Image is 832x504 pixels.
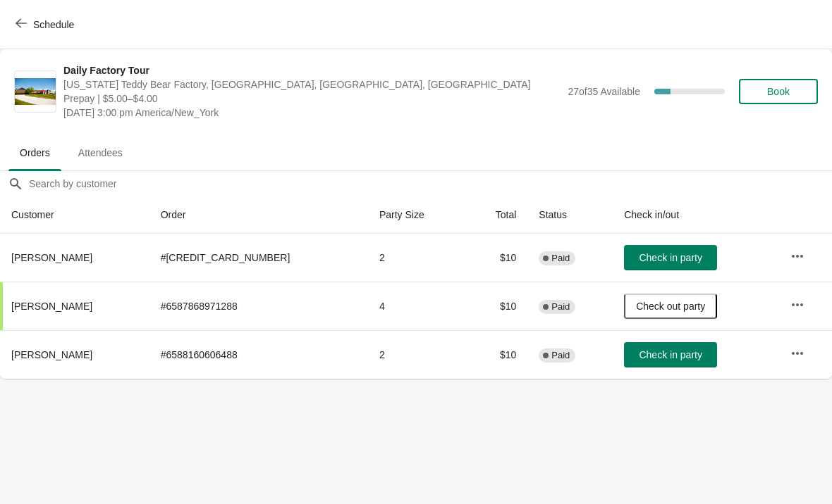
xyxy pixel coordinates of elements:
[149,234,368,282] td: # [CREDIT_CARD_NUMBER]
[624,245,717,270] button: Check in party
[368,196,465,234] th: Party Size
[7,12,85,37] button: Schedule
[636,301,705,312] span: Check out party
[465,234,528,282] td: $10
[465,196,528,234] th: Total
[368,282,465,330] td: 4
[63,77,561,92] span: [US_STATE] Teddy Bear Factory, [GEOGRAPHIC_DATA], [GEOGRAPHIC_DATA], [GEOGRAPHIC_DATA]
[63,92,561,106] span: Prepay | $5.00–$4.00
[551,301,570,313] span: Paid
[11,301,92,312] span: [PERSON_NAME]
[527,196,613,234] th: Status
[639,349,702,360] span: Check in party
[8,140,61,165] span: Orders
[551,253,570,264] span: Paid
[551,350,570,361] span: Paid
[149,196,368,234] th: Order
[613,196,779,234] th: Check in/out
[11,349,92,360] span: [PERSON_NAME]
[624,342,717,367] button: Check in party
[568,86,640,97] span: 27 of 35 Available
[465,330,528,379] td: $10
[149,330,368,379] td: # 6588160606488
[624,294,717,319] button: Check out party
[63,63,561,77] span: Daily Factory Tour
[28,171,832,196] input: Search by customer
[368,234,465,282] td: 2
[149,282,368,330] td: # 6587868971288
[15,78,56,106] img: Daily Factory Tour
[368,330,465,379] td: 2
[767,86,790,97] span: Book
[63,106,561,120] span: [DATE] 3:00 pm America/New_York
[11,252,92,263] span: [PERSON_NAME]
[639,252,702,263] span: Check in party
[67,140,134,165] span: Attendees
[33,19,74,30] span: Schedule
[465,282,528,330] td: $10
[739,79,818,104] button: Book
